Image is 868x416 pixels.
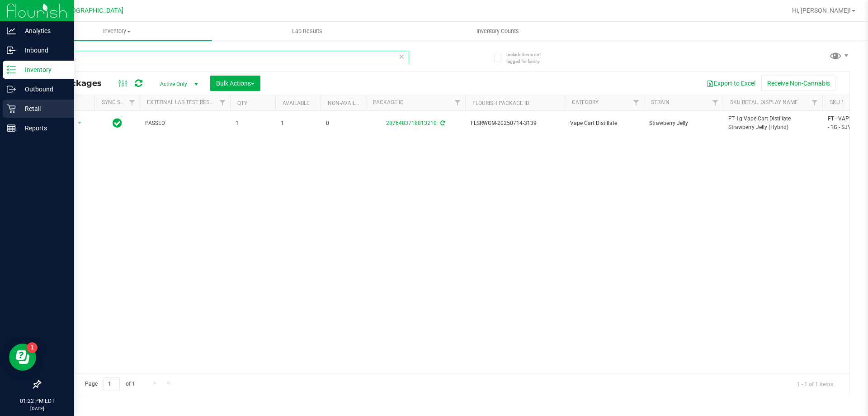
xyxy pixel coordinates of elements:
[16,45,70,56] p: Inbound
[102,99,137,105] a: Sync Status
[7,124,16,133] inline-svg: Reports
[281,119,315,128] span: 1
[7,26,16,35] inline-svg: Analytics
[807,95,822,110] a: Filter
[4,397,70,405] p: 01:22 PM EDT
[790,377,840,391] span: 1 - 1 of 1 items
[77,377,142,391] span: Page of 1
[701,76,761,91] button: Export to Excel
[237,100,247,106] a: Qty
[629,95,644,110] a: Filter
[464,27,531,35] span: Inventory Counts
[47,78,111,88] span: All Packages
[708,95,723,110] a: Filter
[16,25,70,36] p: Analytics
[283,100,310,106] a: Available
[16,84,70,95] p: Outbound
[280,27,335,35] span: Lab Results
[651,99,670,105] a: Strain
[572,99,599,105] a: Category
[40,51,409,64] input: Search Package ID, Item Name, SKU, Lot or Part Number...
[4,405,70,412] p: [DATE]
[210,76,260,91] button: Bulk Actions
[7,104,16,113] inline-svg: Retail
[649,119,717,128] span: Strawberry Jelly
[386,120,437,126] a: 2876483718813210
[113,117,122,129] span: In Sync
[506,51,552,65] span: Include items not tagged for facility
[450,95,465,110] a: Filter
[61,7,123,14] span: [GEOGRAPHIC_DATA]
[16,123,70,134] p: Reports
[328,100,368,106] a: Non-Available
[125,95,140,110] a: Filter
[402,22,593,41] a: Inventory Counts
[145,119,225,128] span: PASSED
[439,120,445,126] span: Sync from Compliance System
[16,64,70,75] p: Inventory
[398,51,405,62] span: Clear
[373,99,404,105] a: Package ID
[236,119,270,128] span: 1
[830,99,857,105] a: SKU Name
[326,119,360,128] span: 0
[471,119,559,128] span: FLSRWGM-20250714-3139
[7,65,16,74] inline-svg: Inventory
[7,85,16,94] inline-svg: Outbound
[16,103,70,114] p: Retail
[27,342,38,353] iframe: Resource center unread badge
[570,119,638,128] span: Vape Cart Distillate
[74,117,85,129] span: select
[761,76,836,91] button: Receive Non-Cannabis
[216,80,255,87] span: Bulk Actions
[9,344,36,371] iframe: Resource center
[22,22,212,41] a: Inventory
[215,95,230,110] a: Filter
[730,99,798,105] a: Sku Retail Display Name
[104,377,120,391] input: 1
[22,27,212,35] span: Inventory
[792,7,851,14] span: Hi, [PERSON_NAME]!
[7,46,16,55] inline-svg: Inbound
[212,22,402,41] a: Lab Results
[728,115,817,132] span: FT 1g Vape Cart Distillate Strawberry Jelly (Hybrid)
[147,99,218,105] a: External Lab Test Result
[472,100,529,106] a: Flourish Package ID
